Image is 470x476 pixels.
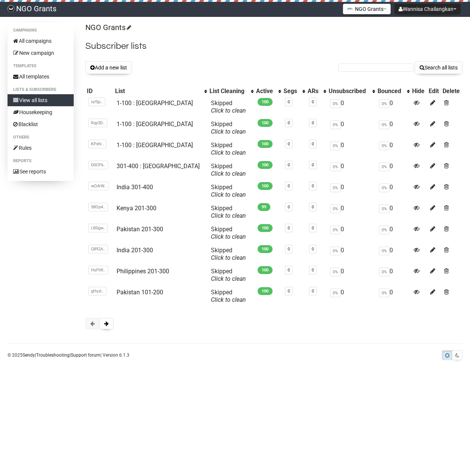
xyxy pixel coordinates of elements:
[85,23,130,32] a: NGO Grants
[88,287,106,295] span: gHszl..
[330,226,341,234] span: 0%
[8,157,74,166] li: Reports
[258,182,273,190] span: 100
[312,142,314,146] a: 0
[211,149,246,156] a: Click to clean
[308,87,320,95] div: ARs
[258,98,273,106] span: 100
[117,226,163,233] a: Pakistan 201-300
[117,184,153,191] a: India 301-400
[327,96,376,117] td: 0
[8,62,74,71] li: Templates
[376,160,411,181] td: 0
[312,268,314,273] a: 0
[8,133,74,142] li: Others
[441,86,462,96] th: Delete: No sort applied, sorting is disabled
[211,170,246,177] a: Click to clean
[88,245,108,253] span: G892A..
[327,117,376,139] td: 0
[312,205,314,209] a: 0
[117,142,193,149] a: 1-100 : [GEOGRAPHIC_DATA]
[379,184,390,192] span: 0%
[330,268,341,276] span: 0%
[415,61,462,74] button: Search all lists
[208,86,255,96] th: List Cleaning: No sort applied, activate to apply an ascending sort
[8,106,74,118] a: Housekeeping
[117,268,169,275] a: Philippines 201-300
[282,86,306,96] th: Segs: No sort applied, activate to apply an ascending sort
[330,121,341,129] span: 0%
[411,86,427,96] th: Hide: No sort applied, sorting is disabled
[258,140,273,148] span: 100
[376,202,411,223] td: 0
[412,87,425,95] div: Hide
[376,265,411,286] td: 0
[85,86,114,96] th: ID: No sort applied, sorting is disabled
[330,163,341,171] span: 0%
[117,289,163,296] a: Pakistan 101-200
[8,85,74,94] li: Lists & subscribers
[8,47,74,59] a: New campaign
[209,87,247,95] div: List Cleaning
[330,247,341,255] span: 0%
[8,71,74,83] a: All templates
[288,289,290,294] a: 0
[8,351,129,359] p: © 2025 | | | Version 6.1.3
[347,6,353,12] img: 2.png
[330,184,341,192] span: 0%
[329,87,368,95] div: Unsubscribed
[379,163,390,171] span: 0%
[327,244,376,265] td: 0
[211,142,246,156] span: Skipped
[443,87,461,95] div: Delete
[288,163,290,167] a: 0
[288,184,290,188] a: 0
[211,121,246,135] span: Skipped
[376,244,411,265] td: 0
[88,203,108,211] span: 58Op4..
[85,61,132,74] button: Add a new list
[327,139,376,160] td: 0
[8,26,74,35] li: Campaigns
[376,117,411,139] td: 0
[327,86,376,96] th: Unsubscribed: No sort applied, activate to apply an ascending sort
[85,39,462,53] h2: Subscriber lists
[330,289,341,297] span: 0%
[211,163,246,177] span: Skipped
[8,118,74,130] a: Blacklist
[376,96,411,117] td: 0
[312,289,314,294] a: 0
[258,119,273,127] span: 100
[88,140,106,148] span: KPxhl..
[87,87,112,95] div: ID
[117,247,153,254] a: India 201-300
[211,212,246,219] a: Click to clean
[306,86,327,96] th: ARs: No sort applied, activate to apply an ascending sort
[211,226,246,240] span: Skipped
[379,247,390,255] span: 0%
[258,203,270,211] span: 99
[327,286,376,307] td: 0
[330,142,341,150] span: 0%
[379,289,390,297] span: 0%
[211,268,246,282] span: Skipped
[288,247,290,252] a: 0
[211,233,246,240] a: Click to clean
[114,86,208,96] th: List: No sort applied, activate to apply an ascending sort
[312,163,314,167] a: 0
[312,184,314,188] a: 0
[288,121,290,125] a: 0
[288,99,290,104] a: 0
[330,99,341,108] span: 0%
[211,254,246,261] a: Click to clean
[117,121,193,128] a: 1-100 : [GEOGRAPHIC_DATA]
[88,119,107,127] span: Rqy3D..
[117,163,200,170] a: 301-400 : [GEOGRAPHIC_DATA]
[327,181,376,202] td: 0
[288,142,290,146] a: 0
[211,99,246,114] span: Skipped
[258,245,273,253] span: 100
[8,94,74,106] a: View all lists
[258,161,273,169] span: 100
[379,142,390,150] span: 0%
